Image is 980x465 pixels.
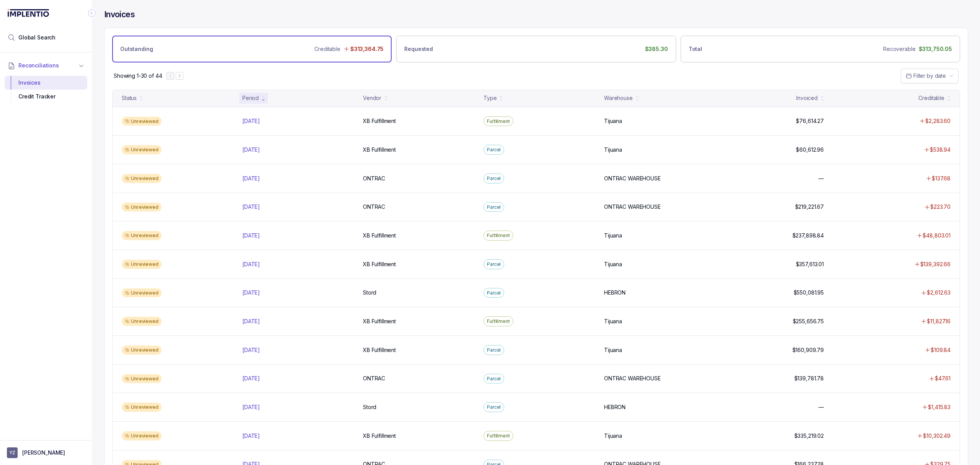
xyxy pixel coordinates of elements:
[604,318,622,325] p: Tijuana
[104,9,135,20] h4: Invoices
[122,94,137,102] div: Status
[818,403,824,411] p: —
[927,318,951,325] p: $11,827.16
[796,146,824,154] p: $60,612.96
[114,72,162,80] div: Remaining page entries
[794,432,824,440] p: $335,219.02
[122,117,162,126] div: Unreviewed
[404,45,433,53] p: Requested
[918,94,944,102] div: Creditable
[906,72,946,80] search: Date Range Picker
[930,203,951,211] p: $223.70
[18,34,56,41] span: Global Search
[242,203,260,211] p: [DATE]
[796,260,824,268] p: $357,613.01
[122,288,162,298] div: Unreviewed
[120,45,153,53] p: Outstanding
[176,72,183,80] button: Next Page
[242,175,260,182] p: [DATE]
[363,94,381,102] div: Vendor
[242,432,260,440] p: [DATE]
[913,72,946,79] span: Filter by date
[122,431,162,440] div: Unreviewed
[242,94,259,102] div: Period
[604,403,626,411] p: HEBRON
[363,232,396,239] p: XB Fulfillment
[919,45,952,53] p: $313,750.05
[487,175,501,182] p: Parcel
[314,45,340,53] p: Creditable
[363,432,396,440] p: XB Fulfillment
[122,174,162,183] div: Unreviewed
[363,346,396,354] p: XB Fulfillment
[122,317,162,326] div: Unreviewed
[604,260,622,268] p: Tijuana
[487,318,510,325] p: Fulfillment
[487,203,501,211] p: Parcel
[242,146,260,154] p: [DATE]
[122,403,162,412] div: Unreviewed
[22,449,65,457] p: [PERSON_NAME]
[363,203,385,211] p: ONTRAC
[883,45,915,53] p: Recoverable
[604,289,626,296] p: HEBRON
[604,432,622,440] p: Tijuana
[604,175,661,182] p: ONTRAC WAREHOUSE
[487,432,510,440] p: Fulfillment
[5,74,87,105] div: Reconciliations
[363,260,396,268] p: XB Fulfillment
[604,232,622,239] p: Tijuana
[122,145,162,154] div: Unreviewed
[923,232,951,239] p: $48,803.01
[604,117,622,125] p: Tijuana
[7,447,18,458] span: User initials
[818,175,824,182] p: —
[645,45,668,53] p: $385.30
[242,260,260,268] p: [DATE]
[920,260,951,268] p: $139,392.66
[604,375,661,382] p: ONTRAC WAREHOUSE
[932,175,951,182] p: $137.68
[87,8,96,18] div: Collapse Icon
[11,90,81,103] div: Credit Tracker
[901,69,959,83] button: Date Range Picker
[18,62,59,69] span: Reconciliations
[795,203,824,211] p: $219,221.67
[931,346,951,354] p: $109.84
[242,232,260,239] p: [DATE]
[604,346,622,354] p: Tijuana
[242,403,260,411] p: [DATE]
[7,447,85,458] button: User initials[PERSON_NAME]
[483,94,497,102] div: Type
[242,375,260,382] p: [DATE]
[487,346,501,354] p: Parcel
[363,403,376,411] p: Stord
[363,289,376,296] p: Stord
[5,57,87,74] button: Reconciliations
[487,232,510,239] p: Fulfillment
[604,203,661,211] p: ONTRAC WAREHOUSE
[122,374,162,383] div: Unreviewed
[604,146,622,154] p: Tijuana
[487,403,501,411] p: Parcel
[793,318,824,325] p: $255,656.75
[487,375,501,383] p: Parcel
[796,94,818,102] div: Invoiced
[242,117,260,125] p: [DATE]
[363,175,385,182] p: ONTRAC
[487,118,510,125] p: Fulfillment
[925,117,951,125] p: $2,283.60
[114,72,162,80] p: Showing 1-30 of 44
[363,318,396,325] p: XB Fulfillment
[363,146,396,154] p: XB Fulfillment
[928,403,951,411] p: $1,415.83
[927,289,951,296] p: $2,612.63
[242,318,260,325] p: [DATE]
[242,289,260,296] p: [DATE]
[363,117,396,125] p: XB Fulfillment
[796,117,824,125] p: $76,614.27
[794,289,824,296] p: $550,081.95
[487,289,501,297] p: Parcel
[923,432,951,440] p: $10,302.49
[689,45,702,53] p: Total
